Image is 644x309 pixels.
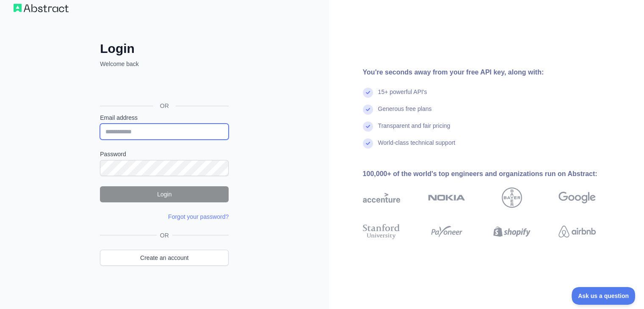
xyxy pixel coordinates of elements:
img: check mark [363,121,373,132]
img: bayer [502,188,522,208]
img: check mark [363,138,373,149]
img: check mark [363,105,373,115]
img: check mark [363,88,373,98]
div: 15+ powerful API's [378,88,427,105]
h2: Login [100,41,229,56]
a: Create an account [100,250,229,266]
label: Email address [100,113,229,122]
img: Workflow [14,4,69,12]
div: You're seconds away from your free API key, along with: [363,67,623,77]
button: Login [100,186,229,202]
a: Forgot your password? [168,213,229,220]
img: payoneer [428,222,465,241]
span: OR [157,231,172,240]
img: google [558,188,596,208]
iframe: Nút Đăng nhập bằng Google [96,77,231,96]
iframe: Toggle Customer Support [572,287,636,305]
img: airbnb [558,222,596,241]
img: nokia [428,188,465,208]
img: shopify [493,222,531,241]
div: 100,000+ of the world's top engineers and organizations run on Abstract: [363,169,623,179]
p: Welcome back [100,60,229,68]
div: Transparent and fair pricing [378,121,451,138]
img: stanford university [363,222,400,241]
img: accenture [363,188,400,208]
label: Password [100,150,229,158]
div: World-class technical support [378,138,456,155]
span: OR [153,102,176,110]
div: Generous free plans [378,105,432,121]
